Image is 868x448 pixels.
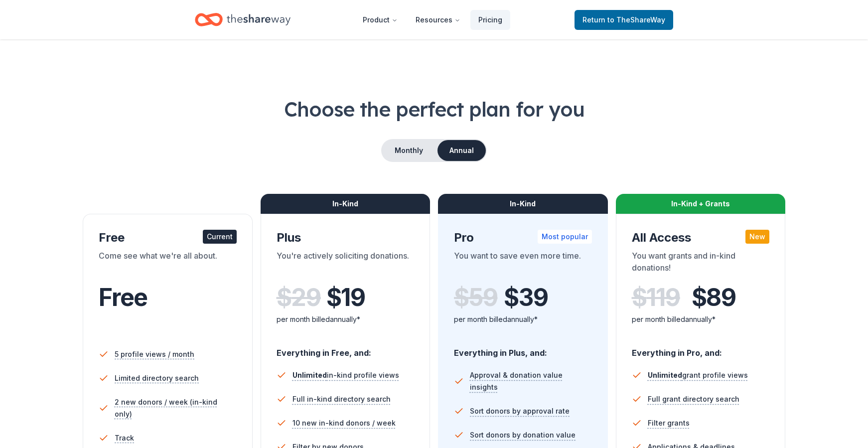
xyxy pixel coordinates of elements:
a: Home [195,8,290,31]
span: to TheShareWay [607,15,665,24]
div: In-Kind + Grants [616,194,786,214]
span: Sort donors by donation value [470,429,576,441]
button: Monthly [382,140,435,161]
span: Unlimited [292,371,327,379]
span: Full in-kind directory search [292,393,391,405]
button: Product [355,10,406,30]
span: Free [99,283,147,312]
button: Resources [408,10,468,30]
span: 2 new donors / week (in-kind only) [115,396,237,420]
span: $ 19 [326,284,365,311]
span: Full grant directory search [648,393,739,405]
span: Track [115,432,134,444]
div: In-Kind [438,194,608,214]
button: Annual [437,140,486,161]
span: Approval & donation value insights [470,369,592,393]
a: Pricing [470,10,510,30]
span: 5 profile views / month [115,348,194,360]
span: $ 39 [504,284,548,311]
span: 10 new in-kind donors / week [292,417,396,429]
div: Pro [454,230,592,246]
div: You're actively soliciting donations. [277,250,415,278]
div: Most popular [538,230,592,244]
div: Free [99,230,237,246]
span: Sort donors by approval rate [470,405,570,417]
span: in-kind profile views [292,371,399,379]
div: per month billed annually* [454,313,592,325]
div: New [745,230,769,244]
a: Returnto TheShareWay [575,10,673,30]
span: Limited directory search [115,372,199,384]
div: per month billed annually* [632,313,770,325]
div: You want grants and in-kind donations! [632,250,770,278]
span: Unlimited [648,371,682,379]
div: You want to save even more time. [454,250,592,278]
span: Filter grants [648,417,690,429]
div: Plus [277,230,415,246]
span: grant profile views [648,371,748,379]
div: per month billed annually* [277,313,415,325]
div: Current [203,230,237,244]
div: In-Kind [261,194,431,214]
span: $ 89 [692,284,736,311]
div: All Access [632,230,770,246]
div: Everything in Plus, and: [454,338,592,359]
div: Everything in Free, and: [277,338,415,359]
div: Everything in Pro, and: [632,338,770,359]
span: Return [582,14,665,26]
nav: Main [355,8,510,31]
h1: Choose the perfect plan for you [40,95,828,123]
div: Come see what we're all about. [99,250,237,278]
